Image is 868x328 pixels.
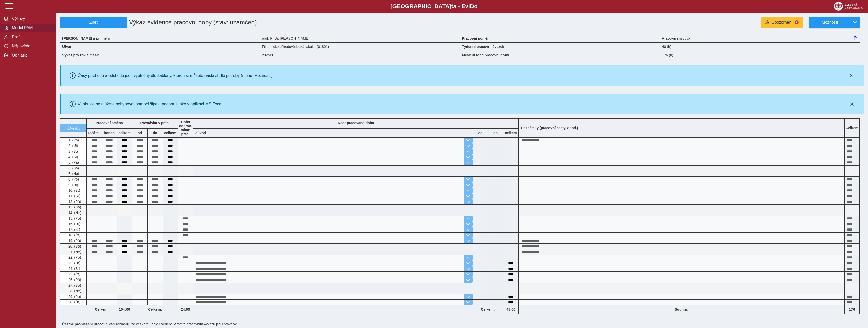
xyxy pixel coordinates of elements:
[10,26,52,30] span: Modul PAM
[178,307,193,311] b: 24:00
[462,36,489,40] b: Pracovní poměr
[67,144,78,148] span: 2. (Út)
[67,267,80,271] span: 24. (St)
[102,131,117,135] b: konec
[67,289,81,293] span: 28. (Ne)
[260,42,460,51] div: Filozoficko přírodovědecká fakulta (01801)
[67,261,80,265] span: 23. (Út)
[260,34,460,42] div: prof. PhDr. [PERSON_NAME]
[67,255,81,259] span: 22. (Po)
[117,307,132,311] b: 104:00
[660,34,860,42] div: Pracovní smlouva
[10,35,52,39] span: Profil
[62,36,110,40] b: [PERSON_NAME] a příjmení
[67,244,81,248] span: 20. (So)
[87,307,117,311] b: Celkem:
[62,45,71,49] b: Útvar
[67,138,79,142] span: 1. (Po)
[834,2,863,11] img: logo_web_su.png
[67,227,80,232] span: 17. (St)
[462,45,504,49] b: Týdenní pracovní úvazek
[140,121,169,125] b: Přestávka v práci
[163,131,178,135] b: celkem
[67,177,79,181] span: 8. (Po)
[67,294,81,299] span: 29. (Po)
[60,249,87,255] div: Odpracovaná doba v sobotu nebo v neděli.
[761,17,803,28] button: Upozornění2
[67,278,81,282] span: 26. (Pá)
[503,131,518,135] b: celkem
[845,307,859,311] b: 176
[795,20,799,24] span: 2
[117,131,132,135] b: celkem
[67,233,80,237] span: 18. (Čt)
[451,3,453,9] span: t
[474,3,478,9] span: o
[67,250,81,254] span: 21. (Ne)
[132,131,147,135] b: od
[62,20,125,25] span: Zpět
[15,3,853,10] b: [GEOGRAPHIC_DATA] a - Evi
[660,42,860,51] div: 40 (h)
[67,272,80,276] span: 25. (Čt)
[10,53,52,58] span: Odhlásit
[660,51,860,59] div: 176 (h)
[87,131,102,135] b: začátek
[846,126,858,130] b: Celkem
[771,20,793,25] span: Upozornění
[809,17,850,28] button: Možnosti
[67,149,78,153] span: 3. (St)
[195,131,206,135] b: důvod
[10,17,52,21] span: Výkazy
[473,307,503,311] b: Celkem:
[148,131,163,135] b: do
[62,322,114,326] b: Čestné prohlášení pracovníka:
[67,211,81,215] span: 14. (Ne)
[67,160,79,165] span: 5. (Pá)
[462,53,509,57] b: Měsíční fond pracovní doby
[67,300,80,304] span: 30. (Út)
[675,307,688,311] b: Souhrn:
[60,17,127,28] button: Zpět
[519,126,580,130] b: Poznámky (pracovní cesty, apod.)
[488,131,503,135] b: do
[67,183,78,187] span: 9. (Út)
[60,124,86,132] button: vrátit
[260,51,460,59] div: 2025/9
[813,20,846,25] span: Možnosti
[67,166,79,170] span: 6. (So)
[78,102,224,106] div: V tabulce se můžete pohybovat pomocí šipek, podobně jako v aplikaci MS Excel.
[62,53,100,57] b: Výkaz pro rok a měsíc
[96,121,123,125] b: Pracovní směna
[67,200,81,204] span: 12. (Pá)
[470,3,474,9] span: D
[503,307,518,311] b: 48:00
[67,216,81,220] span: 15. (Po)
[179,120,192,136] b: Doba odprac. mimo prac.
[67,205,81,209] span: 13. (So)
[67,172,79,176] span: 7. (Ne)
[67,283,81,287] span: 27. (So)
[338,121,374,125] b: Neodpracovaná doba
[60,244,87,249] div: Odpracovaná doba v sobotu nebo v neděli.
[10,44,52,48] span: Nápověda
[67,188,80,192] span: 10. (St)
[127,17,395,28] h1: Výkaz evidence pracovní doby (stav: uzamčen)
[67,239,81,243] span: 19. (Pá)
[473,131,488,135] b: od
[67,194,80,198] span: 11. (Čt)
[71,126,80,130] span: vrátit
[67,155,78,159] span: 4. (Čt)
[132,307,178,311] b: Celkem:
[67,222,80,226] span: 16. (Út)
[78,73,274,78] div: Časy příchodu a odchodu jsou vyplněny dle šablony, kterou si můžete nastavit dle potřeby (menu 'M...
